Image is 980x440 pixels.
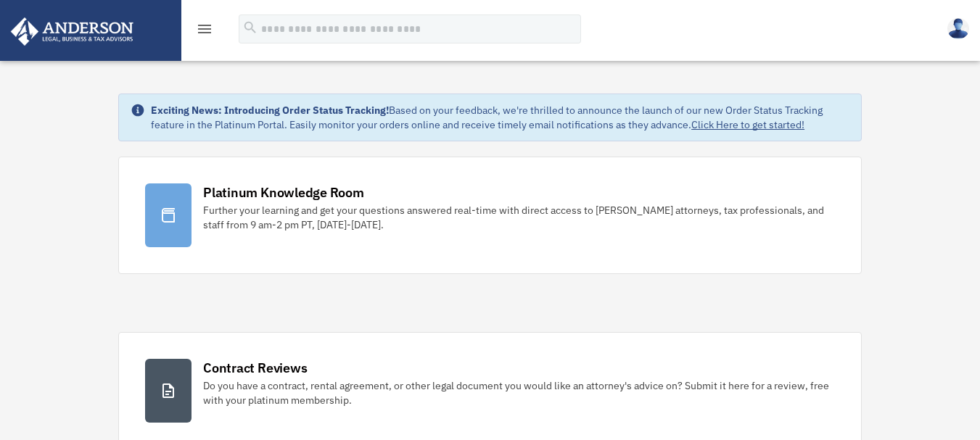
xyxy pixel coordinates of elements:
[151,103,849,132] div: Based on your feedback, we're thrilled to announce the launch of our new Order Status Tracking fe...
[203,378,835,407] div: Do you have a contract, rental agreement, or other legal document you would like an attorney's ad...
[196,20,213,38] i: menu
[203,203,835,232] div: Further your learning and get your questions answered real-time with direct access to [PERSON_NAM...
[196,25,213,38] a: menu
[947,18,969,39] img: User Pic
[691,118,804,131] a: Click Here to get started!
[242,20,258,36] i: search
[151,104,389,117] strong: Exciting News: Introducing Order Status Tracking!
[118,157,862,274] a: Platinum Knowledge Room Further your learning and get your questions answered real-time with dire...
[203,183,364,202] div: Platinum Knowledge Room
[203,359,307,377] div: Contract Reviews
[7,17,138,46] img: Anderson Advisors Platinum Portal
